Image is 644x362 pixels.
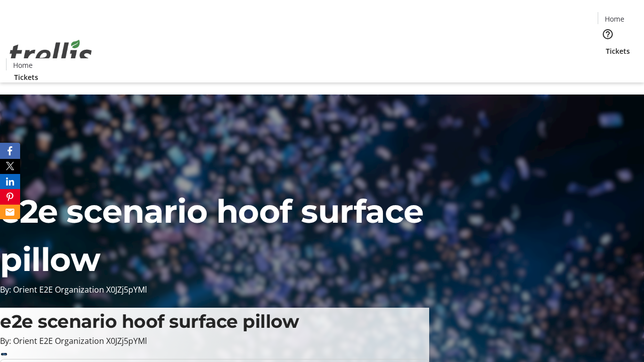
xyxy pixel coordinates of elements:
[598,24,618,44] button: Help
[606,46,630,56] span: Tickets
[13,60,33,70] span: Home
[6,29,96,79] img: Orient E2E Organization X0JZj5pYMl's Logo
[598,14,630,24] a: Home
[598,46,638,56] a: Tickets
[6,72,46,82] a: Tickets
[598,56,618,76] button: Cart
[605,14,624,24] span: Home
[14,72,38,82] span: Tickets
[7,60,39,70] a: Home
